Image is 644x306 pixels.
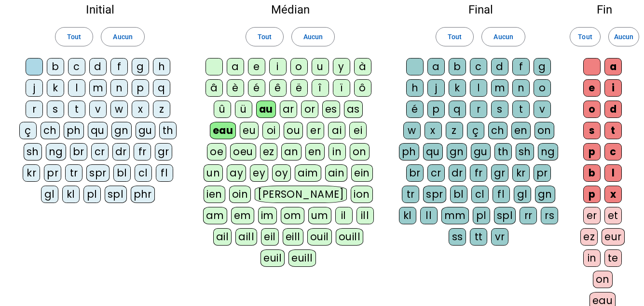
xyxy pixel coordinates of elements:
[583,143,601,160] div: p
[203,207,227,224] div: am
[491,228,508,246] div: vr
[420,207,438,224] div: ll
[471,143,491,160] div: gu
[471,186,489,203] div: cl
[260,143,277,160] div: ez
[26,101,43,118] div: r
[351,164,373,182] div: ein
[307,228,332,246] div: ouil
[516,143,534,160] div: sh
[89,79,107,97] div: m
[512,164,530,182] div: kr
[19,122,37,139] div: ç
[325,164,348,182] div: ain
[235,228,257,246] div: aill
[604,143,622,160] div: c
[512,101,530,118] div: t
[206,79,223,97] div: â
[604,122,622,139] div: t
[491,164,508,182] div: gr
[260,249,285,267] div: euil
[512,79,530,97] div: n
[291,27,335,46] button: Aucun
[406,79,424,97] div: h
[111,122,132,139] div: gn
[467,122,484,139] div: ç
[15,4,184,15] h2: Initial
[344,101,363,118] div: as
[604,207,622,224] div: et
[403,122,421,139] div: w
[604,101,622,118] div: d
[333,58,350,75] div: y
[604,186,622,203] div: x
[136,122,155,139] div: gu
[70,143,87,160] div: br
[246,27,284,46] button: Tout
[258,207,277,224] div: im
[229,186,251,203] div: oin
[132,58,149,75] div: g
[335,207,353,224] div: il
[261,228,279,246] div: eil
[153,79,170,97] div: q
[406,101,424,118] div: é
[255,186,347,203] div: [PERSON_NAME]
[511,122,531,139] div: en
[281,143,301,160] div: an
[113,164,131,182] div: bl
[110,101,128,118] div: w
[583,186,601,203] div: p
[448,31,462,43] span: Tout
[88,122,108,139] div: qu
[349,122,367,139] div: ei
[46,143,66,160] div: ng
[290,79,308,97] div: ë
[602,228,625,246] div: eur
[481,27,525,46] button: Aucun
[132,101,149,118] div: x
[399,143,419,160] div: ph
[295,164,321,182] div: aim
[89,101,107,118] div: v
[450,186,467,203] div: bl
[534,164,551,182] div: pr
[26,79,43,97] div: j
[449,164,466,182] div: dr
[131,186,155,203] div: phr
[284,122,303,139] div: ou
[470,58,487,75] div: c
[132,79,149,97] div: p
[47,58,64,75] div: b
[396,4,565,15] h2: Final
[538,143,558,160] div: ng
[427,101,445,118] div: p
[604,249,622,267] div: te
[520,207,537,224] div: rr
[356,207,374,224] div: ill
[281,207,304,224] div: om
[427,164,445,182] div: cr
[159,122,177,139] div: th
[283,228,303,246] div: eill
[312,58,329,75] div: u
[427,79,445,97] div: j
[44,164,61,182] div: pr
[406,164,424,182] div: br
[441,207,469,224] div: mm
[112,143,130,160] div: dr
[583,207,601,224] div: er
[24,143,42,160] div: sh
[227,79,244,97] div: è
[583,101,601,118] div: o
[47,79,64,97] div: k
[110,79,128,97] div: n
[91,143,109,160] div: cr
[134,143,151,160] div: fr
[402,186,419,203] div: tr
[110,58,128,75] div: f
[67,31,81,43] span: Tout
[354,79,371,97] div: ô
[55,27,93,46] button: Tout
[494,143,512,160] div: th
